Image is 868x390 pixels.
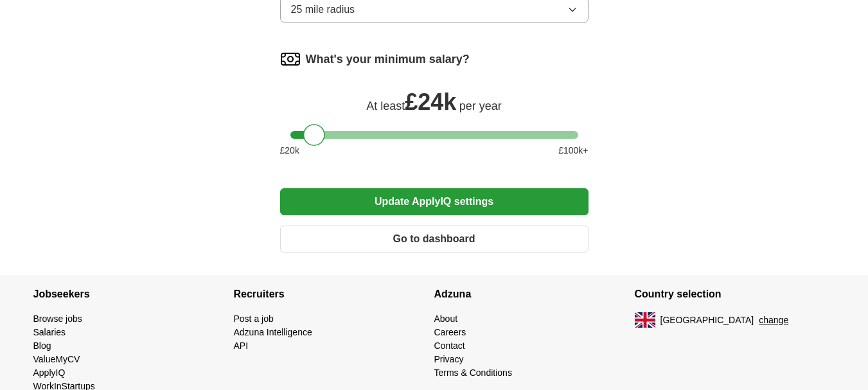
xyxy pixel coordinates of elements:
a: ApplyIQ [33,368,66,378]
a: Salaries [33,327,66,337]
img: UK flag [635,312,655,328]
span: per year [459,100,502,112]
a: Blog [33,341,51,351]
img: salary.png [280,49,301,69]
button: Go to dashboard [280,226,589,253]
button: change [759,314,788,327]
a: About [434,314,458,324]
a: Careers [434,327,466,337]
span: At least [366,100,405,112]
label: What's your minimum salary? [306,51,470,68]
span: 25 mile radius [291,2,355,17]
span: £ 20 k [280,144,299,157]
a: Privacy [434,354,464,364]
a: Contact [434,341,465,351]
a: Browse jobs [33,314,82,324]
button: Update ApplyIQ settings [280,188,589,215]
a: API [234,341,249,351]
h4: Country selection [635,276,835,312]
a: Adzuna Intelligence [234,327,312,337]
span: [GEOGRAPHIC_DATA] [660,314,754,327]
span: £ 24k [405,89,456,115]
a: ValueMyCV [33,354,80,364]
span: £ 100 k+ [558,144,588,157]
a: Terms & Conditions [434,368,512,378]
a: Post a job [234,314,274,324]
